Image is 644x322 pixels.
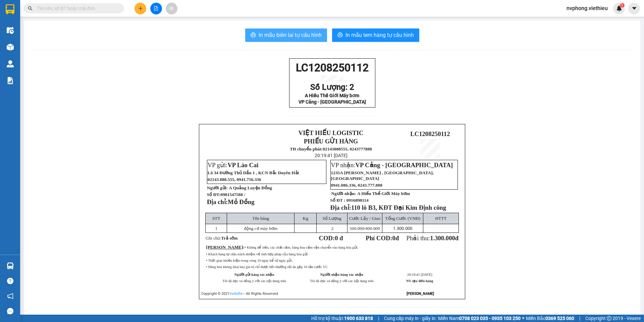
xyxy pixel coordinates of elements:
span: printer [337,32,343,39]
span: A Hiếu Thế Giới Máy bơm [305,93,359,98]
span: Tên hàng [252,216,269,221]
span: • Thời gian khiếu kiện trong vòng 10 ngày kể từ ngày gửi. [206,259,292,262]
span: message [7,308,13,314]
span: printer [251,32,256,39]
span: • Không để tiền, các chất cấm, hàng hóa cấm vận chuyển vào hàng hóa gửi. [245,246,358,249]
sup: 1 [620,3,625,8]
span: Cước Lấy / Giao [349,216,380,221]
span: plus [138,6,143,11]
span: 500.000 [350,226,364,231]
strong: PHIẾU GỬI HÀNG [304,138,358,145]
span: đ [455,235,459,242]
span: Miền Nam [438,315,521,322]
a: VeXeRe [229,292,243,296]
span: 1.300.000 [430,235,455,242]
span: Tôi đã đọc và đồng ý với các nội dung trên [222,279,286,283]
span: HTTT [435,216,446,221]
span: Miền Bắc [526,315,574,322]
strong: 0708 023 035 - 0935 103 250 [459,316,521,321]
button: file-add [150,3,162,14]
img: solution-icon [7,77,14,84]
span: • Khách hàng tự chịu trách nhiệm về tính hợp pháp của hàng hóa gửi [206,252,308,256]
span: 1.300.000 [393,226,412,231]
span: A Hiếu Thế Giới Máy bơm [357,191,410,196]
strong: [PERSON_NAME] [407,292,434,296]
strong: Người nhận hàng xác nhận [320,273,363,276]
strong: Địa chỉ: [330,204,351,211]
span: 0916898114 [346,198,369,203]
span: STT [212,216,220,221]
span: nvphong.viethieu [561,4,613,12]
span: | [579,315,580,322]
span: 1 [215,226,217,231]
span: 0 đ [335,235,343,242]
span: VP Cảng - [GEOGRAPHIC_DATA] [356,162,453,169]
span: 20:19:41 [DATE] [315,153,347,158]
span: 110 lô B3, KĐT Đại Kim Định công [351,204,446,211]
button: printerIn mẫu tem hàng tự cấu hình [332,28,419,42]
img: warehouse-icon [7,60,14,67]
strong: Người gửi: [207,185,228,190]
span: 1235A [PERSON_NAME] , [GEOGRAPHIC_DATA], [GEOGRAPHIC_DATA] [331,170,434,181]
span: A Quảng Luyện Đồng [229,185,272,190]
span: động cơ máy bơm [244,226,277,231]
span: VP Lào Cai [227,162,258,169]
strong: VIỆT HIẾU LOGISTIC [299,129,364,136]
input: Tìm tên, số ĐT hoặc mã đơn [37,5,116,12]
span: VP nhận: [331,162,453,169]
span: • Hàng hóa không khai báo giá trị chỉ được bồi thường tối đa gấp 10 lần cước VC [206,265,328,269]
span: 0 [392,235,395,242]
span: ⚪️ [522,317,524,320]
strong: Phí COD: đ [366,235,399,242]
button: plus [135,3,146,14]
strong: COD: [319,235,343,242]
span: | [378,315,379,322]
span: : [206,245,245,250]
button: printerIn mẫu biên lai tự cấu hình [245,28,327,42]
span: VP gửi: [208,162,259,169]
span: copyright [607,316,611,321]
span: In mẫu tem hàng tự cấu hình [345,31,414,39]
button: aim [166,3,177,14]
span: Phải thu: [407,235,459,242]
span: 1 [621,3,623,8]
span: Kg [303,216,308,221]
span: caret-down [631,5,637,11]
span: Tôi đã đọc và đồng ý với các nội dung trên [310,279,374,283]
span: Số Lượng [322,216,341,221]
span: question-circle [7,278,13,284]
span: Tổng Cước (VNĐ) [385,216,420,221]
span: Mỏ Đồng [228,198,254,205]
span: Cung cấp máy in - giấy in: [384,315,436,322]
span: aim [169,6,174,11]
span: VP Cảng - [GEOGRAPHIC_DATA] [299,99,366,105]
img: warehouse-icon [7,27,14,34]
span: Trả sớm [221,236,237,241]
span: LC1208250112 [296,61,369,74]
img: warehouse-icon [7,44,14,51]
strong: Số ĐT: [207,192,245,197]
strong: NV tạo đơn hàng [406,279,433,283]
strong: 1900 633 818 [344,316,373,321]
span: 0941.086.336, 0243.777.888 [331,183,382,188]
span: Copyright © 2021 – All Rights Reserved [201,292,278,296]
span: Số Lượng: 2 [310,82,354,92]
strong: 0369 525 060 [545,316,574,321]
span: Lô 34 Đường Thủ Dầu 1 , KCN Bắc Duyên Hải [208,170,299,175]
strong: Địa chỉ: [207,198,228,205]
strong: Người gửi hàng xác nhận [234,273,274,276]
span: file-add [154,6,158,11]
span: notification [7,293,13,299]
span: 20:19:41 [DATE] [407,273,432,276]
strong: TĐ chuyển phát: [290,146,323,151]
span: Hỗ trợ kỹ thuật: [311,315,373,322]
span: /400.000 [350,226,380,231]
img: icon-new-feature [616,5,622,11]
span: 0981547588 / [220,192,245,197]
span: In mẫu biên lai tự cấu hình [259,31,322,39]
span: [PERSON_NAME] [206,245,243,250]
img: logo-vxr [6,4,14,14]
span: Ghi chú: [206,236,238,241]
img: warehouse-icon [7,262,14,269]
strong: Người nhận: [331,191,356,196]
